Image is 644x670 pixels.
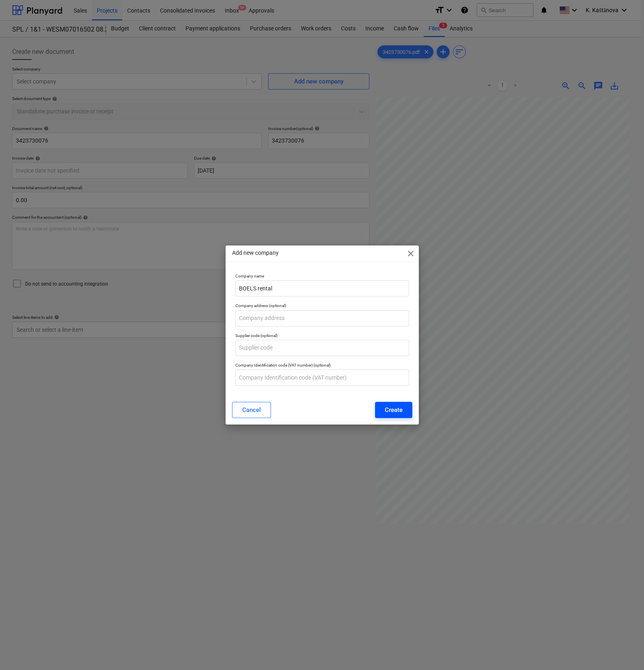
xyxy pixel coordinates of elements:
[603,631,644,670] iframe: Chat Widget
[375,402,412,418] button: Create
[235,303,409,310] p: Company address (optional)
[235,280,409,297] input: Company name
[235,310,409,326] input: Company address
[232,402,271,418] button: Cancel
[235,340,409,356] input: Supplier code
[385,405,403,415] div: Create
[406,249,416,258] span: close
[235,273,409,280] p: Company name
[232,249,279,257] p: Add new company
[235,369,409,386] input: Company Identification code (VAT number)
[242,405,261,415] div: Cancel
[235,333,409,340] p: Supplier code (optional)
[235,363,409,369] p: Company Identification code (VAT number) (optional)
